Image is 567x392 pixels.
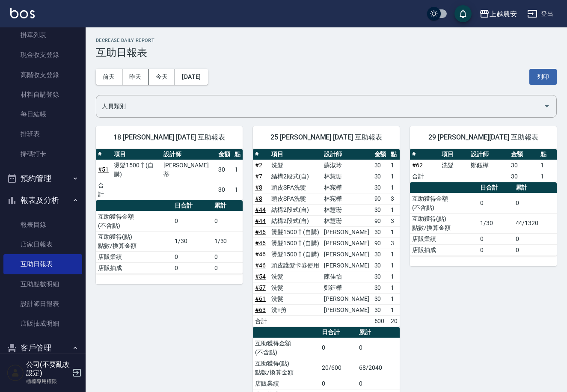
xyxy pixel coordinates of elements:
td: 結構2段式(自) [269,215,322,226]
td: 店販業績 [96,251,172,262]
th: 累計 [514,182,557,193]
td: [PERSON_NAME] [322,260,372,271]
td: 互助獲得(點) 點數/換算金額 [96,231,172,251]
th: 項目 [269,149,322,160]
td: 68/2040 [357,358,400,378]
td: 洗+剪 [269,304,322,315]
a: #8 [255,184,262,191]
td: 1 [389,260,400,271]
td: 合計 [96,180,112,200]
th: 日合計 [172,200,212,211]
td: 頭皮SPA洗髮 [269,193,322,204]
td: 0 [478,233,514,244]
a: 材料自購登錄 [3,85,82,104]
td: 燙髮1500↑(自購) [112,160,161,180]
td: 1 [389,271,400,282]
td: 90 [372,238,389,249]
td: 1 [232,160,243,180]
input: 人員名稱 [100,99,540,114]
th: 設計師 [161,149,216,160]
a: #2 [255,162,262,169]
td: 林慧珊 [322,215,372,226]
th: # [253,149,269,160]
a: #7 [255,173,262,180]
td: 1 [389,226,400,238]
td: 20 [389,315,400,327]
td: 1 [389,249,400,260]
td: 0 [320,338,357,358]
td: 30 [216,160,232,180]
td: 頭皮SPA洗髮 [269,182,322,193]
td: [PERSON_NAME] [322,293,372,304]
a: #44 [255,217,266,224]
a: 高階收支登錄 [3,65,82,85]
td: 互助獲得金額 (不含點) [253,338,320,358]
td: 30 [372,271,389,282]
a: 現金收支登錄 [3,45,82,65]
td: 30 [372,226,389,238]
td: 30 [372,249,389,260]
td: 鄭鈺樺 [469,160,509,171]
table: a dense table [410,149,557,182]
td: 合計 [253,315,269,327]
td: 0 [514,233,557,244]
button: 上越農安 [476,5,520,23]
a: #46 [255,229,266,235]
td: 0 [172,211,212,231]
td: 0 [514,244,557,255]
a: 報表目錄 [3,215,82,235]
th: 累計 [357,327,400,338]
th: 日合計 [478,182,514,193]
td: 0 [478,193,514,213]
th: 點 [538,149,557,160]
button: 預約管理 [3,167,82,190]
table: a dense table [253,149,400,327]
th: 日合計 [320,327,357,338]
th: 項目 [112,149,161,160]
td: 洗髮 [439,160,469,171]
td: 0 [172,251,212,262]
span: 25 [PERSON_NAME] [DATE] 互助報表 [263,133,389,142]
p: 櫃檯專用權限 [26,377,70,385]
th: 設計師 [322,149,372,160]
button: 前天 [96,69,122,85]
a: #62 [412,162,423,169]
td: 3 [389,193,400,204]
td: 店販抽成 [96,262,172,273]
table: a dense table [96,200,243,274]
a: #63 [255,306,266,313]
td: 互助獲得(點) 點數/換算金額 [410,213,478,233]
td: 30 [372,304,389,315]
a: #44 [255,206,266,213]
td: 30 [509,160,538,171]
td: 1 [389,171,400,182]
th: 點 [232,149,243,160]
td: 互助獲得金額 (不含點) [96,211,172,231]
a: #57 [255,284,266,291]
td: 合計 [410,171,439,182]
th: # [410,149,439,160]
a: 排班表 [3,124,82,144]
td: 0 [478,244,514,255]
td: 1 [232,180,243,200]
div: 上越農安 [490,9,517,19]
td: 20/600 [320,358,357,378]
td: 1 [389,204,400,215]
button: 報表及分析 [3,189,82,211]
td: 頭皮護髮卡券使用 [269,260,322,271]
a: 店販抽成明細 [3,314,82,333]
img: Person [7,364,24,381]
button: 客戶管理 [3,337,82,359]
td: 30 [372,260,389,271]
td: 0 [357,378,400,389]
td: 陳佳怡 [322,271,372,282]
button: 昨天 [122,69,149,85]
td: 洗髮 [269,271,322,282]
td: 30 [372,293,389,304]
td: [PERSON_NAME]蒂 [161,160,216,180]
td: 洗髮 [269,160,322,171]
th: # [96,149,112,160]
th: 金額 [509,149,538,160]
a: 掛單列表 [3,25,82,45]
td: 30 [216,180,232,200]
